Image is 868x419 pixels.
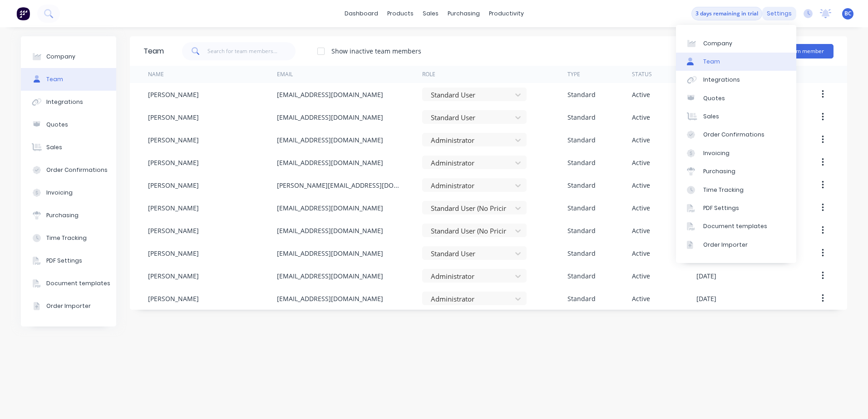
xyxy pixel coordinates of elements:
[21,227,116,249] button: Time Tracking
[676,89,796,107] a: Quotes
[484,7,528,20] div: productivity
[632,248,650,258] div: Active
[632,294,650,303] div: Active
[383,7,418,20] div: products
[632,70,652,78] div: Status
[767,44,833,58] button: Add team member
[632,180,650,190] div: Active
[46,189,73,197] div: Invoicing
[567,180,596,190] div: Standard
[46,257,82,265] div: PDF Settings
[21,45,116,68] button: Company
[567,294,596,303] div: Standard
[676,199,796,217] a: PDF Settings
[277,90,383,99] div: [EMAIL_ADDRESS][DOMAIN_NAME]
[676,236,796,254] a: Order Importer
[46,166,108,174] div: Order Confirmations
[703,39,732,48] div: Company
[16,7,30,20] img: Factory
[277,248,383,258] div: [EMAIL_ADDRESS][DOMAIN_NAME]
[46,234,87,242] div: Time Tracking
[567,271,596,281] div: Standard
[632,226,650,235] div: Active
[21,159,116,181] button: Order Confirmations
[46,98,83,106] div: Integrations
[703,112,719,121] div: Sales
[21,295,116,317] button: Order Importer
[331,46,421,56] div: Show inactive team members
[676,53,796,71] a: Team
[703,204,739,212] div: PDF Settings
[340,7,383,20] a: dashboard
[703,222,767,230] div: Document templates
[277,158,383,167] div: [EMAIL_ADDRESS][DOMAIN_NAME]
[277,70,293,78] div: Email
[632,135,650,145] div: Active
[21,136,116,159] button: Sales
[703,149,730,157] div: Invoicing
[277,271,383,281] div: [EMAIL_ADDRESS][DOMAIN_NAME]
[676,162,796,180] a: Purchasing
[676,126,796,144] a: Order Confirmations
[443,7,484,20] div: purchasing
[148,180,199,190] div: [PERSON_NAME]
[148,271,199,281] div: [PERSON_NAME]
[21,181,116,204] button: Invoicing
[46,143,62,151] div: Sales
[632,158,650,167] div: Active
[148,112,199,122] div: [PERSON_NAME]
[277,294,383,303] div: [EMAIL_ADDRESS][DOMAIN_NAME]
[277,226,383,235] div: [EMAIL_ADDRESS][DOMAIN_NAME]
[703,131,764,139] div: Order Confirmations
[148,248,199,258] div: [PERSON_NAME]
[676,144,796,162] a: Invoicing
[148,70,164,78] div: Name
[676,34,796,52] a: Company
[148,203,199,213] div: [PERSON_NAME]
[148,294,199,303] div: [PERSON_NAME]
[143,46,164,57] div: Team
[148,158,199,167] div: [PERSON_NAME]
[632,271,650,281] div: Active
[567,158,596,167] div: Standard
[21,204,116,227] button: Purchasing
[567,203,596,213] div: Standard
[696,294,716,303] div: [DATE]
[703,167,735,175] div: Purchasing
[21,272,116,295] button: Document templates
[696,271,716,281] div: [DATE]
[676,71,796,89] a: Integrations
[148,226,199,235] div: [PERSON_NAME]
[691,7,762,20] button: 3 days remaining in trial
[567,70,580,78] div: Type
[46,75,63,83] div: Team
[676,107,796,126] a: Sales
[567,226,596,235] div: Standard
[632,203,650,213] div: Active
[703,76,740,84] div: Integrations
[844,10,852,18] span: BC
[277,135,383,145] div: [EMAIL_ADDRESS][DOMAIN_NAME]
[46,53,75,61] div: Company
[567,135,596,145] div: Standard
[46,121,68,129] div: Quotes
[676,217,796,235] a: Document templates
[46,211,79,219] div: Purchasing
[567,248,596,258] div: Standard
[703,241,748,249] div: Order Importer
[21,249,116,272] button: PDF Settings
[422,70,435,78] div: Role
[21,113,116,136] button: Quotes
[676,180,796,199] a: Time Tracking
[21,91,116,113] button: Integrations
[46,302,91,310] div: Order Importer
[46,279,110,287] div: Document templates
[567,112,596,122] div: Standard
[703,58,720,66] div: Team
[567,90,596,99] div: Standard
[277,203,383,213] div: [EMAIL_ADDRESS][DOMAIN_NAME]
[21,68,116,91] button: Team
[277,180,404,190] div: [PERSON_NAME][EMAIL_ADDRESS][DOMAIN_NAME]
[418,7,443,20] div: sales
[148,90,199,99] div: [PERSON_NAME]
